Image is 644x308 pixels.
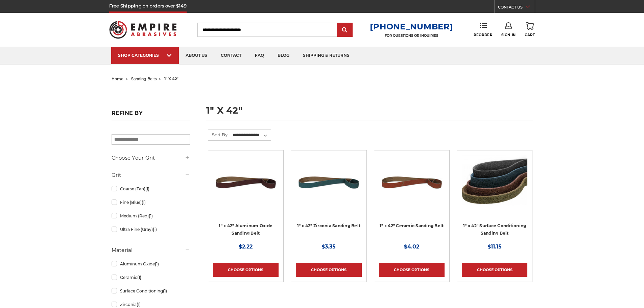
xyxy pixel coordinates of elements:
a: Choose Options [462,263,527,277]
span: Sign In [501,33,516,37]
span: (1) [153,227,157,232]
span: $3.35 [321,243,336,250]
h5: Grit [112,171,190,179]
img: 1" x 42" Ceramic Belt [379,155,445,209]
img: 1"x42" Surface Conditioning Sanding Belts [462,155,527,209]
a: home [112,76,123,81]
img: 1" x 42" Zirconia Belt [296,155,361,209]
p: FOR QUESTIONS OR INQUIRIES [370,33,453,38]
a: Choose Options [296,263,361,277]
a: 1" x 42" Ceramic Belt [379,155,445,242]
a: 1" x 42" Zirconia Belt [296,155,361,242]
span: (1) [163,288,167,293]
a: blog [271,47,296,64]
a: 1"x42" Surface Conditioning Sanding Belts [462,155,527,242]
a: shipping & returns [296,47,356,64]
a: Fine (Blue) [112,196,190,208]
span: (1) [145,186,149,191]
span: $2.22 [239,243,253,250]
a: Surface Conditioning [112,285,190,297]
span: (1) [137,275,141,280]
select: Sort By: [232,130,271,140]
h1: 1" x 42" [206,106,533,120]
a: faq [248,47,271,64]
span: Cart [525,33,535,37]
span: (1) [155,261,159,266]
a: Reorder [474,22,492,37]
span: $4.02 [404,243,419,250]
a: contact [214,47,248,64]
label: Sort By: [208,129,229,140]
span: Reorder [474,33,492,37]
a: Choose Options [213,263,279,277]
a: Choose Options [379,263,445,277]
a: about us [179,47,214,64]
a: sanding belts [131,76,157,81]
a: Ultra Fine (Gray) [112,223,190,235]
h5: Choose Your Grit [112,154,190,162]
span: (1) [149,213,153,218]
a: 1" x 42" Aluminum Oxide Belt [213,155,279,242]
a: Aluminum Oxide [112,258,190,270]
img: 1" x 42" Aluminum Oxide Belt [213,155,279,209]
input: Submit [338,23,352,37]
h5: Material [112,246,190,254]
a: Ceramic [112,271,190,283]
h5: Refine by [112,110,190,120]
div: SHOP CATEGORIES [118,53,172,58]
a: Medium (Red) [112,210,190,222]
a: Coarse (Tan) [112,183,190,195]
span: (1) [142,200,146,205]
span: 1" x 42" [164,76,178,81]
img: Empire Abrasives [109,17,177,43]
span: (1) [137,302,141,307]
a: CONTACT US [498,3,535,13]
span: $11.15 [487,243,502,250]
a: [PHONE_NUMBER] [370,22,453,31]
a: Cart [525,22,535,37]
